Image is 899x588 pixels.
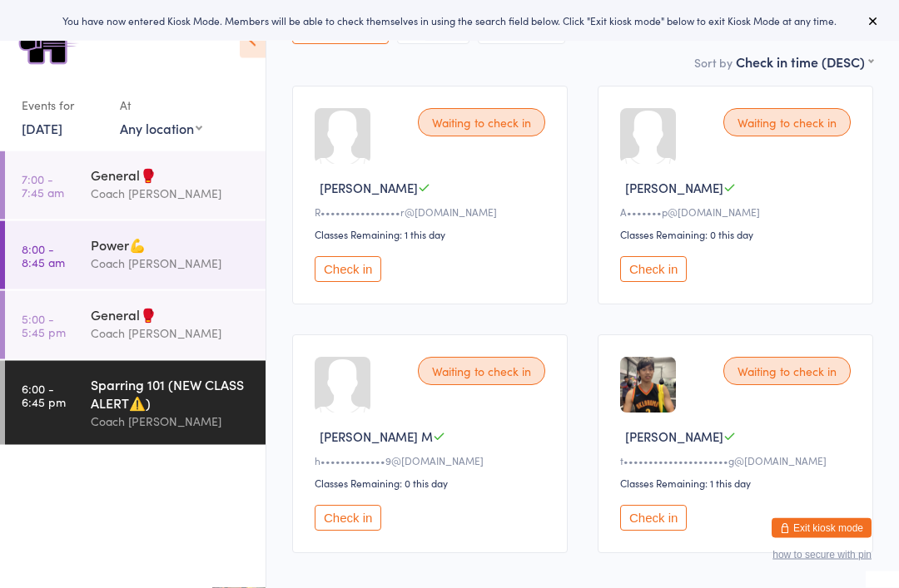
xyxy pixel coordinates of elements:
[315,477,550,491] div: Classes Remaining: 0 this day
[320,428,433,446] span: [PERSON_NAME] M
[22,119,62,137] a: [DATE]
[91,235,251,254] div: Power💪
[22,312,66,338] time: 5:00 - 5:45 pm
[418,358,545,386] div: Waiting to check in
[418,109,545,137] div: Waiting to check in
[120,91,202,119] div: At
[91,412,251,431] div: Coach [PERSON_NAME]
[620,257,687,283] button: Check in
[91,254,251,273] div: Coach [PERSON_NAME]
[620,477,856,491] div: Classes Remaining: 1 this day
[5,361,266,445] a: 6:00 -6:45 pmSparring 101 (NEW CLASS ALERT⚠️)Coach [PERSON_NAME]
[620,454,856,468] div: t•••••••••••••••••••••g@[DOMAIN_NAME]
[723,358,851,386] div: Waiting to check in
[91,324,251,343] div: Coach [PERSON_NAME]
[22,91,103,119] div: Events for
[22,172,64,199] time: 7:00 - 7:45 am
[91,166,251,184] div: General🥊
[315,257,381,283] button: Check in
[91,184,251,203] div: Coach [PERSON_NAME]
[91,375,251,412] div: Sparring 101 (NEW CLASS ALERT⚠️)
[5,291,266,359] a: 5:00 -5:45 pmGeneral🥊Coach [PERSON_NAME]
[315,205,550,220] div: R••••••••••••••••r@[DOMAIN_NAME]
[320,180,418,197] span: [PERSON_NAME]
[620,205,856,220] div: A•••••••p@[DOMAIN_NAME]
[17,12,79,75] img: Hooked Boxing & Fitness
[27,13,872,27] div: You have now entered Kiosk Mode. Members will be able to check themselves in using the search fie...
[772,518,872,538] button: Exit kiosk mode
[22,382,66,408] time: 6:00 - 6:45 pm
[694,55,733,72] label: Sort by
[736,53,873,72] div: Check in time (DESC)
[315,228,550,242] div: Classes Remaining: 1 this day
[620,228,856,242] div: Classes Remaining: 0 this day
[120,119,202,137] div: Any location
[5,151,266,220] a: 7:00 -7:45 amGeneral🥊Coach [PERSON_NAME]
[625,428,723,446] span: [PERSON_NAME]
[91,305,251,324] div: General🥊
[723,109,851,137] div: Waiting to check in
[5,221,266,289] a: 8:00 -8:45 amPower💪Coach [PERSON_NAME]
[315,506,381,531] button: Check in
[625,180,723,197] span: [PERSON_NAME]
[315,454,550,468] div: h•••••••••••••9@[DOMAIN_NAME]
[772,549,872,561] button: how to secure with pin
[22,242,65,269] time: 8:00 - 8:45 am
[620,358,676,413] img: image1745308863.png
[620,506,687,531] button: Check in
